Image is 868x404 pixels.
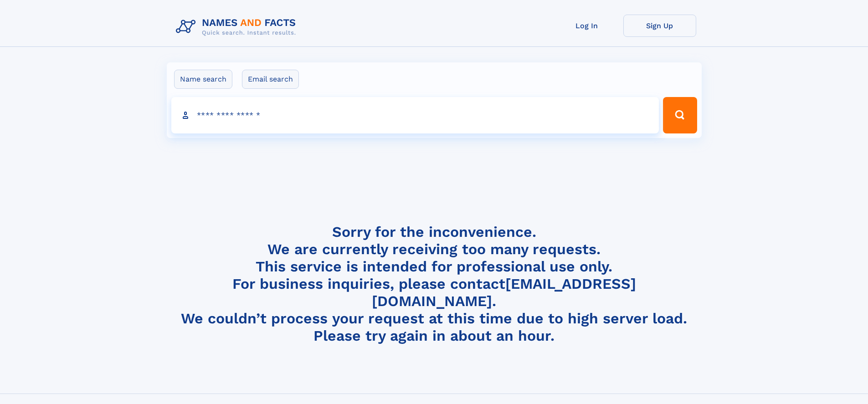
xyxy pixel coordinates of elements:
[171,97,659,133] input: search input
[242,70,299,89] label: Email search
[663,97,697,133] button: Search Button
[174,70,232,89] label: Name search
[172,223,696,345] h4: Sorry for the inconvenience. We are currently receiving too many requests. This service is intend...
[172,15,303,39] img: Logo Names and Facts
[372,275,636,310] a: [EMAIL_ADDRESS][DOMAIN_NAME]
[550,15,623,37] a: Log In
[623,15,696,37] a: Sign Up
